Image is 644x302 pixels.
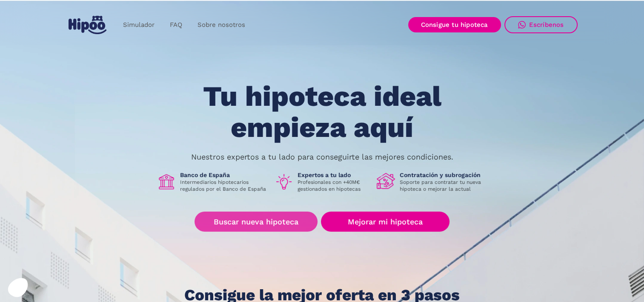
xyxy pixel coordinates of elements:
[190,17,253,33] a: Sobre nosotros
[504,16,578,33] a: Escríbenos
[298,171,370,179] h1: Expertos a tu lado
[191,154,453,160] p: Nuestros expertos a tu lado para conseguirte las mejores condiciones.
[67,12,109,38] a: home
[400,179,487,192] p: Soporte para contratar tu nueva hipoteca o mejorar la actual
[298,179,370,192] p: Profesionales con +40M€ gestionados en hipotecas
[321,212,449,232] a: Mejorar mi hipoteca
[529,21,564,29] div: Escríbenos
[195,212,318,232] a: Buscar nueva hipoteca
[400,171,487,179] h1: Contratación y subrogación
[162,17,190,33] a: FAQ
[180,179,268,192] p: Intermediarios hipotecarios regulados por el Banco de España
[408,17,501,32] a: Consigue tu hipoteca
[180,171,268,179] h1: Banco de España
[115,17,162,33] a: Simulador
[160,81,483,143] h1: Tu hipoteca ideal empieza aquí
